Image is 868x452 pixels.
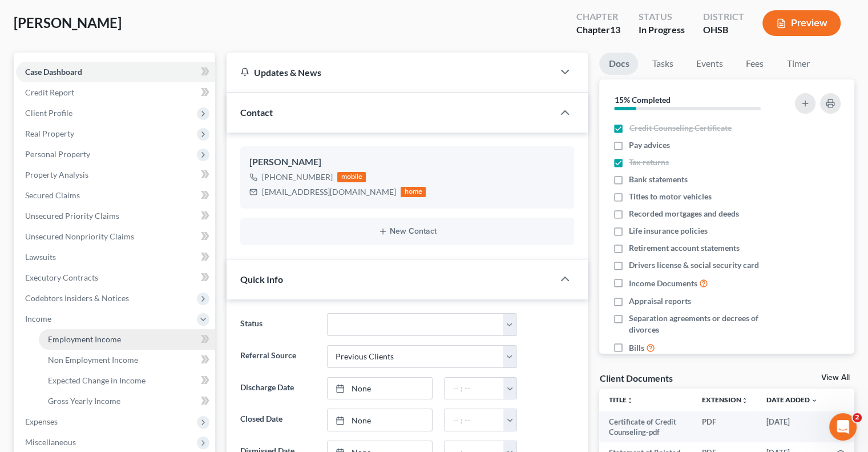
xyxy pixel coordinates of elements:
div: In Progress [639,23,685,37]
span: Executory Contracts [25,273,98,282]
span: Miscellaneous [25,437,76,447]
div: Chapter [576,23,620,37]
span: Gross Yearly Income [48,396,120,406]
span: Non Employment Income [48,355,138,365]
td: Certificate of Credit Counseling-pdf [599,411,693,443]
span: Expenses [25,417,58,426]
label: Status [235,313,321,336]
span: Income Documents [629,278,697,289]
span: Income [25,314,51,323]
span: Appraisal reports [629,295,691,307]
div: Updates & News [240,66,540,78]
i: unfold_more [626,397,633,404]
div: District [703,10,744,23]
i: expand_more [811,397,818,404]
a: Secured Claims [16,185,215,206]
span: Credit Report [25,87,74,97]
div: [EMAIL_ADDRESS][DOMAIN_NAME] [262,186,396,198]
span: Unsecured Priority Claims [25,211,119,221]
input: -- : -- [445,378,504,399]
span: Pay advices [629,139,670,151]
span: [PERSON_NAME] [14,14,122,31]
span: 2 [853,413,862,422]
a: Executory Contracts [16,267,215,288]
a: Expected Change in Income [39,370,215,391]
span: Retirement account statements [629,242,740,254]
a: None [328,409,433,431]
span: Unsecured Nonpriority Claims [25,231,134,241]
div: home [401,187,426,197]
span: Drivers license & social security card [629,259,759,271]
a: Non Employment Income [39,350,215,370]
span: Expected Change in Income [48,375,146,385]
span: Lawsuits [25,252,56,262]
label: Referral Source [235,345,321,368]
a: Property Analysis [16,165,215,185]
a: Gross Yearly Income [39,391,215,411]
label: Closed Date [235,409,321,431]
div: Client Documents [599,372,672,384]
a: None [328,378,433,399]
a: Extensionunfold_more [702,395,748,404]
span: Quick Info [240,274,283,285]
span: Property Analysis [25,170,88,179]
span: Separation agreements or decrees of divorces [629,313,781,335]
a: Timer [777,53,818,75]
a: Titleunfold_more [608,395,633,404]
span: Tax returns [629,157,669,168]
div: Chapter [576,10,620,23]
input: -- : -- [445,409,504,431]
div: [PERSON_NAME] [249,155,565,169]
span: Personal Property [25,149,90,159]
span: Credit Counseling Certificate [629,122,731,134]
a: Case Dashboard [16,62,215,82]
a: Date Added expand_more [766,395,818,404]
label: Discharge Date [235,377,321,400]
span: Bank statements [629,174,688,185]
span: Contact [240,107,273,118]
a: Credit Report [16,82,215,103]
span: Codebtors Insiders & Notices [25,293,129,303]
span: 13 [610,24,620,35]
div: OHSB [703,23,744,37]
span: Employment Income [48,334,121,344]
span: Case Dashboard [25,67,82,77]
a: Unsecured Nonpriority Claims [16,226,215,247]
i: unfold_more [741,397,748,404]
strong: 15% Completed [614,95,670,105]
a: Employment Income [39,329,215,350]
span: Real Property [25,129,74,138]
a: Unsecured Priority Claims [16,206,215,226]
a: View All [821,374,850,382]
button: Preview [762,10,841,36]
button: New Contact [249,227,565,236]
span: Secured Claims [25,190,80,200]
a: Docs [599,53,638,75]
span: Bills [629,342,644,354]
a: Fees [736,53,773,75]
a: Tasks [643,53,682,75]
div: Status [639,10,685,23]
span: Client Profile [25,108,72,118]
iframe: Intercom live chat [829,413,857,441]
td: PDF [693,411,757,443]
td: [DATE] [757,411,827,443]
span: Titles to motor vehicles [629,191,712,202]
a: Events [687,53,732,75]
span: Recorded mortgages and deeds [629,208,739,219]
span: Life insurance policies [629,225,708,237]
div: mobile [337,172,366,182]
a: Lawsuits [16,247,215,267]
div: [PHONE_NUMBER] [262,171,333,183]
